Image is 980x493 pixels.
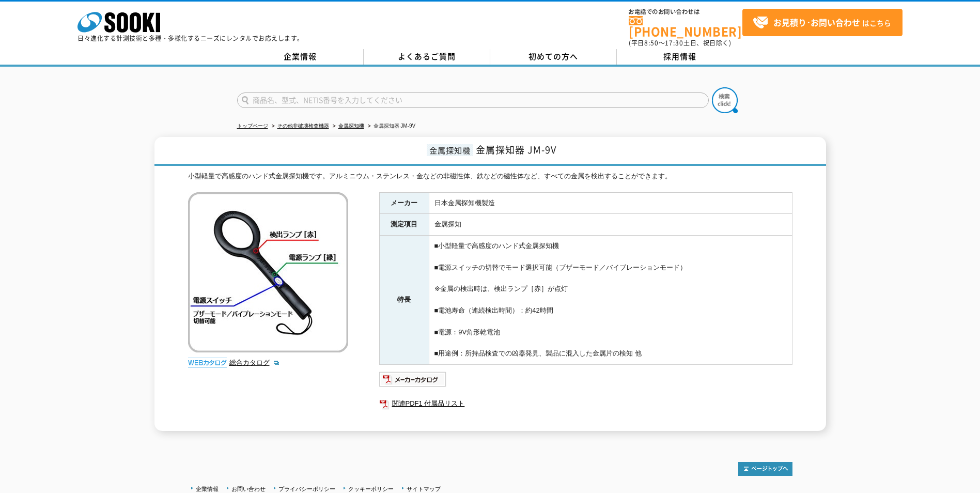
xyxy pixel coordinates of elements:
[237,49,364,65] a: 企業情報
[379,371,447,388] img: メーカーカタログ
[644,38,659,48] span: 8:50
[379,378,447,386] a: メーカーカタログ
[429,236,792,365] td: ■小型軽量で高感度のハンド式金属探知機 ■電源スイッチの切替でモード選択可能（ブザーモード／バイブレーションモード） ※金属の検出時は、検出ランプ［赤］が点灯 ■電池寿命（連続検出時間）：約42...
[348,486,394,492] a: クッキーポリシー
[278,486,335,492] a: プライバシーポリシー
[188,192,348,352] img: 金属探知器 JM-9V
[231,486,266,492] a: お問い合わせ
[379,397,792,410] a: 関連PDF1 付属品リスト
[490,49,617,65] a: 初めての方へ
[229,359,280,366] a: 総合カタログ
[738,462,792,476] img: トップページへ
[617,49,743,65] a: 採用情報
[712,87,738,113] img: btn_search.png
[429,214,792,236] td: 金属探知
[196,486,219,492] a: 企業情報
[77,35,304,41] p: 日々進化する計測技術と多種・多様化するニーズにレンタルでお応えします。
[476,143,556,157] span: 金属探知器 JM-9V
[338,123,364,129] a: 金属探知機
[366,121,416,132] li: 金属探知器 JM-9V
[429,192,792,214] td: 日本金属探知機製造
[379,236,429,365] th: 特長
[773,16,860,28] strong: お見積り･お問い合わせ
[629,38,731,48] span: (平日 ～ 土日、祝日除く)
[407,486,441,492] a: サイトマップ
[237,93,709,108] input: 商品名、型式、NETIS番号を入力してください
[629,9,742,15] span: お電話でのお問い合わせは
[364,49,490,65] a: よくあるご質問
[427,144,473,156] span: 金属探知機
[379,214,429,236] th: 測定項目
[379,192,429,214] th: メーカー
[528,51,578,62] span: 初めての方へ
[629,16,742,37] a: [PHONE_NUMBER]
[188,171,792,182] div: 小型軽量で高感度のハンド式金属探知機です。アルミニウム・ステンレス・金などの非磁性体、鉄などの磁性体など、すべての金属を検出することができます。
[188,358,227,368] img: webカタログ
[742,9,903,36] a: お見積り･お問い合わせはこちら
[665,38,683,48] span: 17:30
[277,123,329,129] a: その他非破壊検査機器
[753,15,891,30] span: はこちら
[237,123,268,129] a: トップページ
